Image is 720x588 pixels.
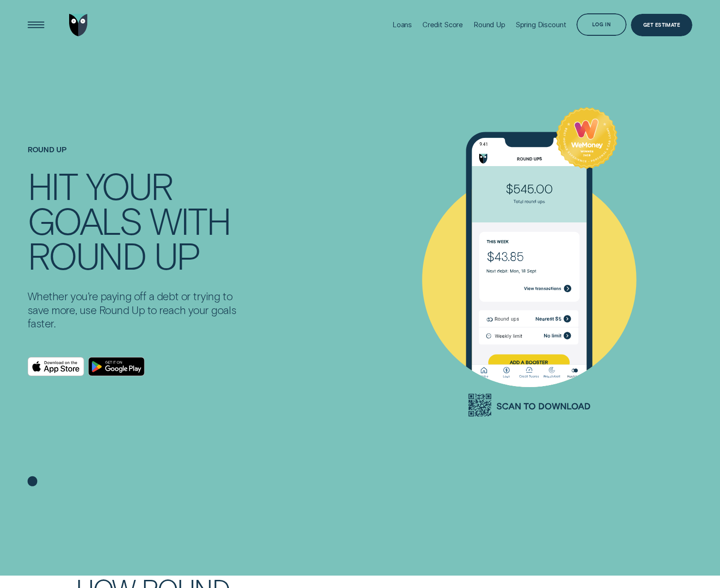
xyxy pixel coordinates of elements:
[28,289,244,330] p: Whether you’re paying off a debt or trying to save more, use Round Up to reach your goals faster.
[473,21,505,29] div: Round Up
[28,168,77,203] div: HIT
[86,168,173,203] div: YOUR
[25,14,47,36] button: Open Menu
[576,13,627,36] button: Log in
[516,21,566,29] div: Spring Discount
[28,145,244,168] h1: Round Up
[28,357,84,376] a: Download on the App Store
[69,14,88,36] img: Wisr
[392,21,412,29] div: Loans
[88,357,145,376] a: Android App on Google Play
[154,238,199,273] div: UP
[150,203,230,238] div: WITH
[422,21,463,29] div: Credit Score
[28,238,145,273] div: ROUND
[28,203,141,238] div: GOALS
[28,168,244,273] h4: HIT YOUR GOALS WITH ROUND UP
[631,14,692,36] a: Get Estimate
